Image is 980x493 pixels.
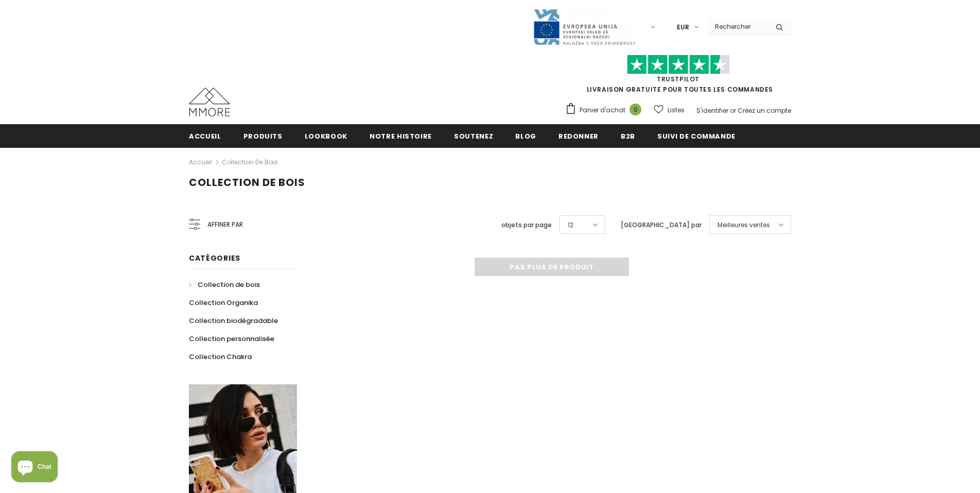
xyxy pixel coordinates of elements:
[657,124,736,147] a: Suivi de commande
[454,124,493,147] a: soutenez
[657,131,736,141] span: Suivi de commande
[738,106,791,115] a: Créez un compte
[629,104,641,115] span: 0
[565,103,646,118] a: Panier d'achat 0
[558,124,599,147] a: Redonner
[568,220,573,230] span: 12
[565,59,791,94] span: LIVRAISON GRATUITE POUR TOUTES LES COMMANDES
[8,451,61,485] inbox-online-store-chat: Shopify online store chat
[189,276,260,294] a: Collection de bois
[243,131,283,141] span: Produits
[621,220,702,230] label: [GEOGRAPHIC_DATA] par
[189,294,258,312] a: Collection Organika
[668,105,685,115] span: Listes
[533,8,636,46] img: Javni Razpis
[580,105,625,115] span: Panier d'achat
[709,19,768,34] input: Search Site
[501,220,552,230] label: objets par page
[189,253,240,263] span: Catégories
[677,22,689,32] span: EUR
[189,298,258,308] span: Collection Organika
[189,312,278,330] a: Collection biodégradable
[657,75,699,83] a: TrustPilot
[189,334,274,344] span: Collection personnalisée
[621,131,635,141] span: B2B
[198,280,260,290] span: Collection de bois
[515,131,536,141] span: Blog
[621,124,635,147] a: B2B
[305,124,347,147] a: Lookbook
[207,219,243,230] span: Affiner par
[515,124,536,147] a: Blog
[222,158,278,166] a: Collection de bois
[189,316,278,326] span: Collection biodégradable
[189,348,252,366] a: Collection Chakra
[189,352,252,362] span: Collection Chakra
[370,131,432,141] span: Notre histoire
[717,220,770,230] span: Meilleures ventes
[189,175,305,190] span: Collection de bois
[558,131,599,141] span: Redonner
[243,124,283,147] a: Produits
[533,22,636,31] a: Javni Razpis
[189,88,230,116] img: Cas MMORE
[654,101,685,119] a: Listes
[305,131,347,141] span: Lookbook
[189,131,221,141] span: Accueil
[627,55,730,75] img: Faites confiance aux étoiles pilotes
[189,330,274,348] a: Collection personnalisée
[370,124,432,147] a: Notre histoire
[189,124,221,147] a: Accueil
[454,131,493,141] span: soutenez
[189,156,212,168] a: Accueil
[696,106,728,115] a: S'identifier
[730,106,736,115] span: or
